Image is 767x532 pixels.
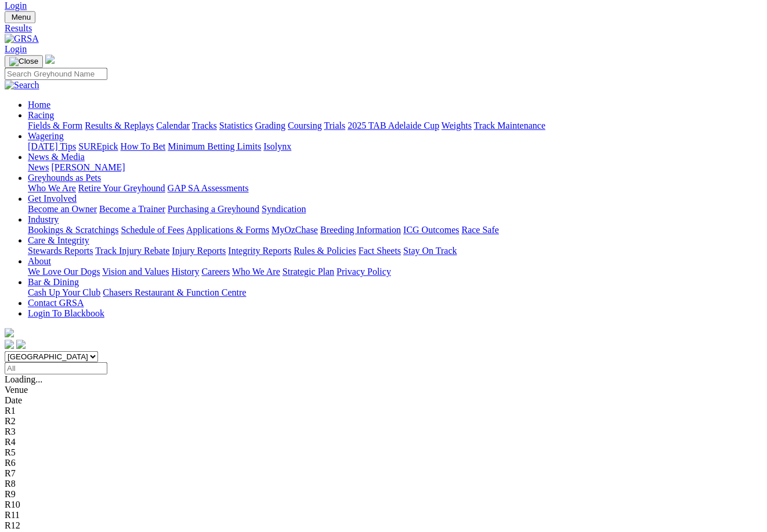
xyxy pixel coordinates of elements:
a: Fields & Form [28,121,82,130]
div: R6 [5,458,762,468]
a: Isolynx [263,141,291,151]
div: News & Media [28,162,762,173]
div: R10 [5,500,762,510]
a: Retire Your Greyhound [78,183,165,193]
a: Rules & Policies [294,246,356,256]
a: Coursing [288,121,322,130]
a: About [28,256,51,266]
a: News [28,162,49,172]
a: Chasers Restaurant & Function Centre [103,287,246,297]
a: Wagering [28,131,64,141]
div: R11 [5,510,762,520]
a: Grading [255,121,285,130]
input: Search [5,68,107,80]
a: Bookings & Scratchings [28,225,118,235]
a: Syndication [262,204,306,214]
a: Track Maintenance [474,121,545,130]
a: Tracks [192,121,217,130]
div: Wagering [28,141,762,152]
a: Race Safe [461,225,498,235]
div: R3 [5,427,762,437]
a: Results & Replays [85,121,154,130]
img: logo-grsa-white.png [45,54,55,64]
div: R5 [5,447,762,458]
a: ICG Outcomes [403,225,459,235]
img: logo-grsa-white.png [5,328,14,337]
a: Minimum Betting Limits [168,141,261,151]
a: Industry [28,214,59,224]
div: Date [5,395,762,406]
a: Track Injury Rebate [95,246,169,256]
a: Racing [28,110,54,120]
img: Close [9,57,38,66]
a: Calendar [156,121,190,130]
a: Schedule of Fees [121,225,184,235]
a: SUREpick [78,141,118,151]
a: Privacy Policy [337,267,391,276]
div: Racing [28,121,762,131]
div: Greyhounds as Pets [28,183,762,194]
a: We Love Our Dogs [28,267,100,276]
a: Care & Integrity [28,235,89,245]
a: Home [28,100,50,110]
a: Strategic Plan [283,267,334,276]
button: Toggle navigation [5,11,35,23]
a: 2025 TAB Adelaide Cup [348,121,439,130]
input: Select date [5,362,107,374]
div: R2 [5,416,762,427]
img: facebook.svg [5,340,14,349]
a: Injury Reports [172,246,226,256]
button: Toggle navigation [5,55,43,68]
div: R4 [5,437,762,447]
div: Get Involved [28,204,762,214]
img: twitter.svg [16,340,26,349]
a: Stay On Track [403,246,457,256]
span: Loading... [5,374,42,384]
a: Become a Trainer [99,204,165,214]
span: Menu [12,13,31,21]
a: How To Bet [121,141,166,151]
a: Bar & Dining [28,277,79,287]
div: Care & Integrity [28,246,762,256]
div: R1 [5,406,762,416]
div: About [28,267,762,277]
div: Venue [5,385,762,395]
a: Login [5,44,27,54]
div: R12 [5,520,762,531]
div: R8 [5,479,762,489]
a: Results [5,23,762,34]
a: Vision and Values [102,267,169,276]
a: Careers [201,267,230,276]
a: Login To Blackbook [28,308,104,318]
a: MyOzChase [272,225,318,235]
a: Applications & Forms [186,225,269,235]
a: GAP SA Assessments [168,183,249,193]
a: Login [5,1,27,10]
a: [DATE] Tips [28,141,76,151]
a: [PERSON_NAME] [51,162,125,172]
img: GRSA [5,34,39,44]
div: Bar & Dining [28,287,762,298]
a: News & Media [28,152,85,162]
a: Contact GRSA [28,298,84,308]
a: History [171,267,199,276]
div: Industry [28,225,762,235]
a: Who We Are [28,183,76,193]
a: Trials [324,121,345,130]
a: Stewards Reports [28,246,93,256]
img: Search [5,80,39,90]
div: R9 [5,489,762,500]
a: Greyhounds as Pets [28,173,101,183]
a: Statistics [219,121,253,130]
a: Cash Up Your Club [28,287,100,297]
a: Integrity Reports [228,246,291,256]
div: R7 [5,468,762,479]
a: Fact Sheets [359,246,401,256]
a: Get Involved [28,194,77,203]
a: Purchasing a Greyhound [168,204,259,214]
a: Breeding Information [320,225,401,235]
a: Weights [442,121,472,130]
a: Who We Are [232,267,280,276]
a: Become an Owner [28,204,97,214]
